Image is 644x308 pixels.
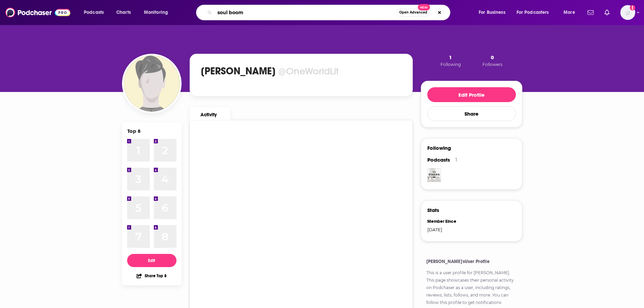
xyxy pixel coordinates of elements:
div: Following [427,145,451,151]
h4: [PERSON_NAME]'s User Profile [426,259,517,264]
span: For Business [479,8,505,17]
div: [DATE] [427,227,467,232]
h3: Stats [427,207,439,213]
a: Charts [112,7,135,18]
span: Followers [482,62,502,67]
span: Monitoring [144,8,168,17]
div: Member Since [427,219,467,224]
span: For Podcasters [517,8,549,17]
button: 1Following [438,54,463,67]
button: Open AdvancedNew [396,8,430,17]
div: Search podcasts, credits, & more... [202,5,457,20]
span: 1 [449,54,452,61]
h1: [PERSON_NAME] [201,65,276,77]
span: More [564,8,575,17]
svg: Add a profile image [630,5,635,10]
button: Edit Profile [427,87,516,102]
button: 0Followers [480,54,504,67]
span: Charts [116,8,131,17]
span: Open Advanced [399,11,427,14]
a: Show notifications dropdown [585,7,596,18]
button: open menu [512,7,559,18]
div: @OneWorldLit [278,65,339,77]
img: Andrea Pura [124,55,180,112]
a: [PERSON_NAME] [474,270,509,275]
button: Edit [127,254,176,267]
button: open menu [474,7,514,18]
span: New [418,4,430,10]
button: Show profile menu [620,5,635,20]
input: Search podcasts, credits, & more... [215,7,396,18]
button: open menu [139,7,177,18]
img: User Profile [620,5,635,20]
button: open menu [559,7,583,18]
img: The Stacks [427,168,441,182]
span: Following [440,62,461,67]
div: Top 8 [127,128,141,134]
a: Activity [190,107,230,120]
div: 1 [455,157,457,163]
span: Podcasts [427,157,450,163]
button: Share Top 8 [136,269,167,282]
button: Share [427,106,516,121]
a: Show notifications dropdown [602,7,612,18]
img: Podchaser - Follow, Share and Rate Podcasts [5,6,70,19]
span: Logged in as OneWorldLit [620,5,635,20]
button: open menu [79,7,113,18]
span: 0 [491,54,494,61]
span: Podcasts [84,8,104,17]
